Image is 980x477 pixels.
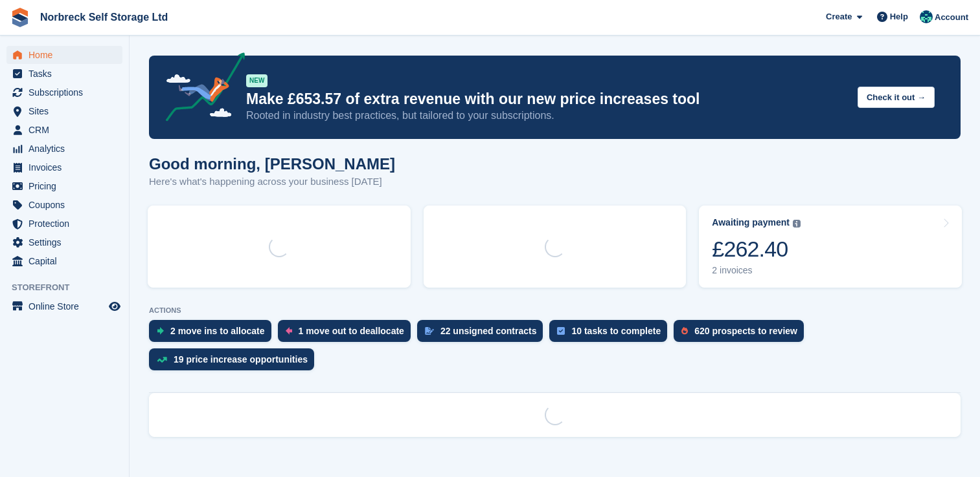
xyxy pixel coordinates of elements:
div: Awaiting payment [712,217,790,228]
img: stora-icon-8386f47178a22dfd0bd8f6a31ec36ba5ce8667c1dd55bd0f319d3a0aa187defe.svg [10,8,30,27]
img: Sally King [920,10,933,23]
img: move_outs_to_deallocate_icon-f764333ba52eb49d3ac5e1228854f67142a1ed5810a6f6cc68b1a99e826820c5.svg [286,327,292,335]
a: menu [6,297,122,315]
h1: Good morning, [PERSON_NAME] [149,155,395,173]
div: NEW [246,74,268,87]
div: 22 unsigned contracts [440,326,537,336]
a: Preview store [107,299,122,314]
a: Norbreck Self Storage Ltd [35,6,173,28]
a: Awaiting payment £262.40 2 invoices [699,206,962,288]
div: 620 prospects to review [694,326,797,336]
span: Help [890,10,908,23]
a: menu [6,158,122,176]
span: Invoices [28,158,106,176]
a: menu [6,177,122,195]
a: menu [6,196,122,214]
span: Tasks [28,65,106,83]
a: menu [6,215,122,233]
a: menu [6,252,122,270]
span: Storefront [12,281,129,294]
span: Subscriptions [28,83,106,101]
div: £262.40 [712,236,801,262]
span: Sites [28,102,106,120]
a: menu [6,83,122,101]
img: icon-info-grey-7440780725fd019a000dd9b08b2336e03edf1995a4989e88bcd33f0948082b44.svg [793,220,801,228]
span: Capital [28,252,106,270]
div: 10 tasks to complete [571,326,661,336]
div: 2 invoices [712,265,801,276]
a: menu [6,65,122,83]
img: task-75834270c22a3079a89374b754ae025e5fb1db73e45f91037f5363f120a921f8.svg [557,327,565,335]
span: Protection [28,215,106,233]
p: Make £653.57 of extra revenue with our new price increases tool [246,90,847,109]
div: 1 move out to deallocate [299,326,404,336]
span: Settings [28,233,106,251]
a: 1 move out to deallocate [278,320,417,348]
a: menu [6,102,122,120]
span: Account [935,11,968,24]
img: price_increase_opportunities-93ffe204e8149a01c8c9dc8f82e8f89637d9d84a8eef4429ea346261dce0b2c0.svg [157,357,167,363]
img: prospect-51fa495bee0391a8d652442698ab0144808aea92771e9ea1ae160a38d050c398.svg [681,327,688,335]
p: Here's what's happening across your business [DATE] [149,175,395,189]
a: 10 tasks to complete [549,320,674,348]
span: CRM [28,121,106,139]
span: Coupons [28,196,106,214]
span: Online Store [28,297,106,315]
img: move_ins_to_allocate_icon-fdf77a2bb77ea45bf5b3d319d69a93e2d87916cf1d5bf7949dd705db3b84f3ca.svg [157,327,164,335]
button: Check it out → [858,87,935,108]
span: Create [826,10,852,23]
span: Analytics [28,140,106,158]
a: 620 prospects to review [674,320,810,348]
a: menu [6,233,122,251]
p: ACTIONS [149,306,961,315]
div: 2 move ins to allocate [170,326,265,336]
a: 2 move ins to allocate [149,320,278,348]
span: Pricing [28,177,106,195]
a: menu [6,140,122,158]
img: price-adjustments-announcement-icon-8257ccfd72463d97f412b2fc003d46551f7dbcb40ab6d574587a9cd5c0d94... [155,52,245,126]
a: menu [6,46,122,64]
div: 19 price increase opportunities [174,354,308,365]
span: Home [28,46,106,64]
img: contract_signature_icon-13c848040528278c33f63329250d36e43548de30e8caae1d1a13099fd9432cc5.svg [425,327,434,335]
a: menu [6,121,122,139]
a: 22 unsigned contracts [417,320,550,348]
a: 19 price increase opportunities [149,348,321,377]
p: Rooted in industry best practices, but tailored to your subscriptions. [246,109,847,123]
